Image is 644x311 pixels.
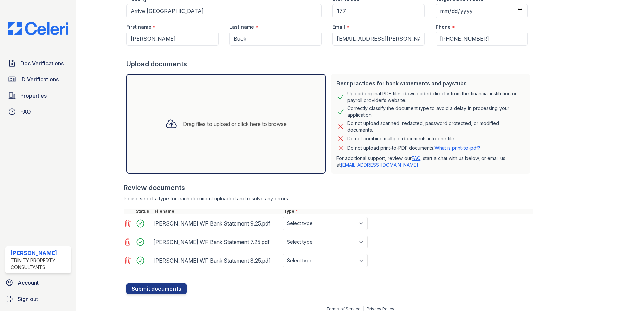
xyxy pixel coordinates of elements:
div: Correctly classify the document type to avoid a delay in processing your application. [347,105,525,118]
div: Please select a type for each document uploaded and resolve any errors. [124,195,533,202]
span: Account [18,279,39,287]
div: Filename [153,209,283,214]
button: Submit documents [126,283,187,294]
label: First name [126,24,151,30]
div: Do not combine multiple documents into one file. [347,135,455,143]
a: ID Verifications [5,73,71,86]
a: FAQ [412,155,420,161]
label: Phone [436,24,451,30]
a: Properties [5,89,71,102]
p: Do not upload print-to-PDF documents. [347,145,480,151]
div: Status [134,209,153,214]
p: For additional support, review our , start a chat with us below, or email us at [336,155,525,168]
div: Best practices for bank statements and paystubs [336,79,525,88]
label: Last name [229,24,254,30]
img: CE_Logo_Blue-a8612792a0a2168367f1c8372b55b34899dd931a85d93a1a3d3e32e68fde9ad4.png [3,22,74,35]
a: Account [3,276,74,289]
a: What is print-to-pdf? [434,145,480,151]
div: Upload documents [126,59,533,69]
a: [EMAIL_ADDRESS][DOMAIN_NAME] [341,162,418,168]
div: Type [283,209,533,214]
div: Review documents [124,183,533,193]
div: [PERSON_NAME] WF Bank Statement 9.25.pdf [153,218,280,229]
span: Doc Verifications [20,59,64,67]
div: Trinity Property Consultants [11,257,68,271]
label: Email [332,24,345,30]
a: Sign out [3,292,74,306]
span: FAQ [20,108,31,116]
a: FAQ [5,105,71,118]
div: [PERSON_NAME] WF Bank Statement 8.25.pdf [153,255,280,266]
span: Sign out [18,295,38,303]
div: Do not upload scanned, redacted, password protected, or modified documents. [347,120,525,133]
a: Doc Verifications [5,57,71,70]
div: [PERSON_NAME] [11,249,68,257]
span: ID Verifications [20,75,59,83]
div: Drag files to upload or click here to browse [183,120,287,128]
span: Properties [20,92,47,100]
div: [PERSON_NAME] WF Bank Statement 7.25.pdf [153,237,280,247]
div: Upload original PDF files downloaded directly from the financial institution or payroll provider’... [347,90,525,104]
